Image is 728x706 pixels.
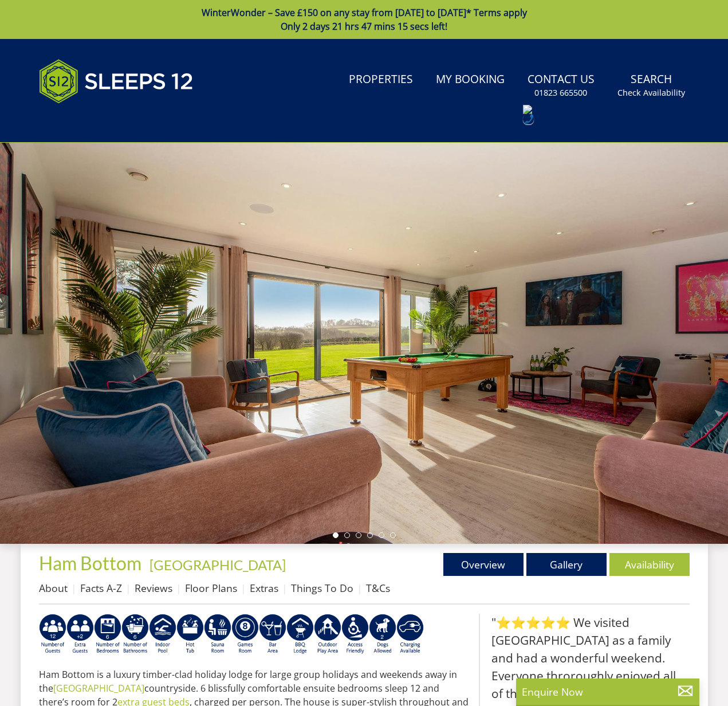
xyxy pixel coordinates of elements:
a: Properties [344,67,418,93]
img: AD_4nXdjbGEeivCGLLmyT_JEP7bTfXsjgyLfnLszUAQeQ4RcokDYHVBt5R8-zTDbAVICNoGv1Dwc3nsbUb1qR6CAkrbZUeZBN... [204,614,231,655]
a: My Booking [431,67,509,93]
img: AD_4nXe7_8LrJK20fD9VNWAdfykBvHkWcczWBt5QOadXbvIwJqtaRaRf-iI0SeDpMmH1MdC9T1Vy22FMXzzjMAvSuTB5cJ7z5... [369,614,396,655]
a: About [39,581,68,595]
a: Overview [443,553,524,576]
img: Sleeps 12 [39,53,194,110]
img: AD_4nXeUnLxUhQNc083Qf4a-s6eVLjX_ttZlBxbnREhztiZs1eT9moZ8e5Fzbx9LK6K9BfRdyv0AlCtKptkJvtknTFvAhI3RM... [259,614,286,655]
a: Availability [609,553,690,576]
img: AD_4nXdrZMsjcYNLGsKuA84hRzvIbesVCpXJ0qqnwZoX5ch9Zjv73tWe4fnFRs2gJ9dSiUubhZXckSJX_mqrZBmYExREIfryF... [231,614,259,655]
a: Contact Us01823 665500 [523,67,599,104]
img: AD_4nXfjdDqPkGBf7Vpi6H87bmAUe5GYCbodrAbU4sf37YN55BCjSXGx5ZgBV7Vb9EJZsXiNVuyAiuJUB3WVt-w9eJ0vaBcHg... [314,614,341,655]
img: AD_4nXfdu1WaBqbCvRx5dFd3XGC71CFesPHPPZknGuZzXQvBzugmLudJYyY22b9IpSVlKbnRjXo7AJLKEyhYodtd_Fvedgm5q... [286,614,314,655]
a: Things To Do [291,581,353,595]
a: Gallery [526,553,607,576]
small: 01823 665500 [534,87,587,99]
a: Floor Plans [185,581,237,595]
div: Call: 01823 665500 [523,114,534,124]
img: AD_4nXei2dp4L7_L8OvME76Xy1PUX32_NMHbHVSts-g-ZAVb8bILrMcUKZI2vRNdEqfWP017x6NFeUMZMqnp0JYknAB97-jDN... [149,614,176,655]
img: AD_4nXeP6WuvG491uY6i5ZIMhzz1N248Ei-RkDHdxvvjTdyF2JXhbvvI0BrTCyeHgyWBEg8oAgd1TvFQIsSlzYPCTB7K21VoI... [66,614,94,655]
a: Extras [250,581,278,595]
p: Enquire Now [522,684,694,699]
img: AD_4nXeyNBIiEViFqGkFxeZn-WxmRvSobfXIejYCAwY7p4slR9Pvv7uWB8BWWl9Rip2DDgSCjKzq0W1yXMRj2G_chnVa9wg_L... [39,614,66,655]
a: Reviews [135,581,172,595]
small: Check Availability [617,87,685,99]
img: AD_4nXcpX5uDwed6-YChlrI2BYOgXwgg3aqYHOhRm0XfZB-YtQW2NrmeCr45vGAfVKUq4uWnc59ZmEsEzoF5o39EWARlT1ewO... [176,614,204,655]
img: AD_4nXcnT2OPG21WxYUhsl9q61n1KejP7Pk9ESVM9x9VetD-X_UXXoxAKaMRZGYNcSGiAsmGyKm0QlThER1osyFXNLmuYOVBV... [396,614,424,655]
div: 01823665500 [523,105,599,114]
a: [GEOGRAPHIC_DATA] [149,556,286,573]
span: Only 2 days 21 hrs 47 mins 15 secs left! [281,20,447,33]
img: AD_4nXdmwCQHKAiIjYDk_1Dhq-AxX3fyYPYaVgX942qJE-Y7he54gqc0ybrIGUg6Qr_QjHGl2FltMhH_4pZtc0qV7daYRc31h... [121,614,149,655]
a: T&Cs [366,581,390,595]
a: Facts A-Z [80,581,122,595]
span: Ham Bottom [39,552,141,574]
img: AD_4nXe3VD57-M2p5iq4fHgs6WJFzKj8B0b3RcPFe5LKK9rgeZlFmFoaMJPsJOOJzc7Q6RMFEqsjIZ5qfEJu1txG3QLmI_2ZW... [341,614,369,655]
img: AD_4nXfRzBlt2m0mIteXDhAcJCdmEApIceFt1SPvkcB48nqgTZkfMpQlDmULa47fkdYiHD0skDUgcqepViZHFLjVKS2LWHUqM... [94,614,121,655]
img: Makecall16.png [523,105,599,114]
a: SearchCheck Availability [613,67,690,104]
a: Ham Bottom [39,552,145,574]
span: - [145,556,286,573]
a: [GEOGRAPHIC_DATA] [53,682,144,695]
img: hfpfyWBK5wQHBAGPgDf9c6qAYOxxMAAAAASUVORK5CYII= [525,114,534,124]
iframe: Customer reviews powered by Trustpilot [33,117,154,127]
